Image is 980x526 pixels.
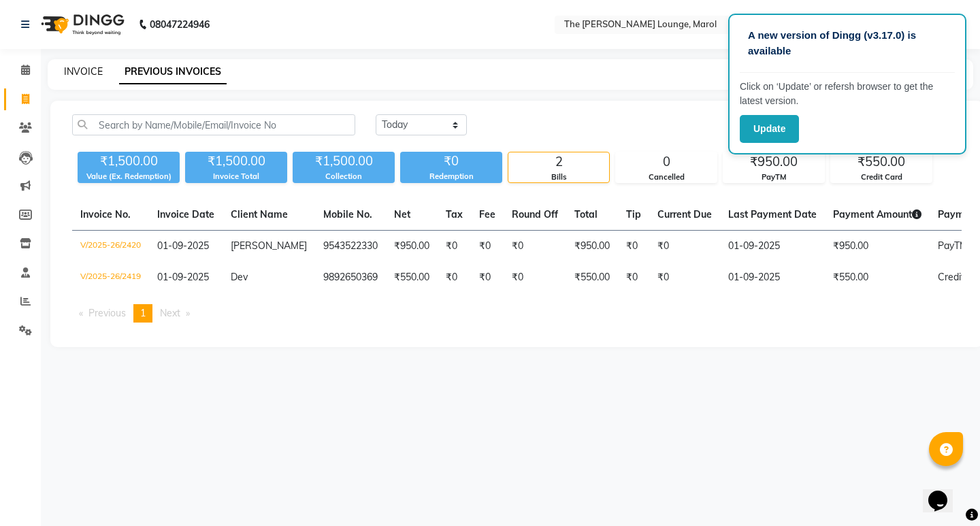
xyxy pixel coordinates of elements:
span: Current Due [657,208,712,220]
span: PayTM [938,240,968,252]
div: Cancelled [616,171,717,183]
p: Click on ‘Update’ or refersh browser to get the latest version. [740,80,955,108]
td: ₹0 [618,262,649,293]
span: Round Off [512,208,558,220]
td: 01-09-2025 [720,231,825,263]
b: 08047224946 [150,5,210,44]
span: Invoice Date [157,208,214,220]
div: Collection [293,171,395,182]
input: Search by Name/Mobile/Email/Invoice No [72,114,355,135]
td: ₹550.00 [386,262,438,293]
span: Tip [626,208,641,220]
td: ₹0 [438,231,471,263]
span: Previous [88,307,126,319]
div: PayTM [723,171,824,183]
td: ₹0 [649,231,720,263]
div: ₹1,500.00 [293,152,395,171]
p: A new version of Dingg (v3.17.0) is available [748,28,947,59]
span: [PERSON_NAME] [231,240,307,252]
nav: Pagination [72,304,962,323]
div: Invoice Total [185,171,287,182]
td: ₹0 [471,231,504,263]
div: Bills [508,171,609,183]
td: ₹0 [504,262,566,293]
td: ₹0 [504,231,566,263]
span: Dev [231,271,248,283]
span: Invoice No. [80,208,131,220]
span: Client Name [231,208,288,220]
td: ₹0 [438,262,471,293]
div: ₹550.00 [831,152,932,171]
span: Next [160,307,180,319]
img: logo [35,5,128,44]
span: Total [574,208,598,220]
div: 0 [616,152,717,171]
span: 01-09-2025 [157,240,209,252]
div: Value (Ex. Redemption) [78,171,180,182]
td: 9892650369 [315,262,386,293]
span: Mobile No. [323,208,372,220]
iframe: chat widget [923,472,966,512]
td: 9543522330 [315,231,386,263]
td: V/2025-26/2419 [72,262,149,293]
td: ₹950.00 [566,231,618,263]
td: ₹0 [471,262,504,293]
span: Last Payment Date [728,208,817,220]
td: ₹0 [649,262,720,293]
span: Net [394,208,410,220]
td: ₹0 [618,231,649,263]
span: Payment Amount [833,208,921,220]
td: ₹950.00 [825,231,930,263]
span: 1 [140,307,146,319]
td: V/2025-26/2420 [72,231,149,263]
div: Credit Card [831,171,932,183]
div: Redemption [400,171,502,182]
a: PREVIOUS INVOICES [119,60,227,84]
td: ₹950.00 [386,231,438,263]
td: ₹550.00 [566,262,618,293]
span: 01-09-2025 [157,271,209,283]
div: ₹1,500.00 [185,152,287,171]
td: 01-09-2025 [720,262,825,293]
div: ₹950.00 [723,152,824,171]
a: INVOICE [64,65,103,78]
button: Update [740,115,799,143]
div: 2 [508,152,609,171]
div: ₹0 [400,152,502,171]
span: Tax [446,208,463,220]
div: ₹1,500.00 [78,152,180,171]
span: Fee [479,208,495,220]
td: ₹550.00 [825,262,930,293]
